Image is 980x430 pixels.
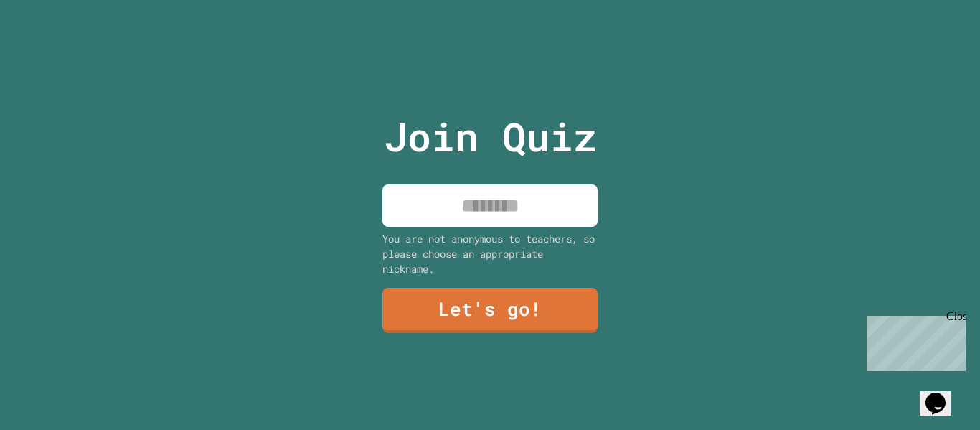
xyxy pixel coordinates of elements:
div: Chat with us now!Close [6,6,99,91]
p: Join Quiz [384,107,597,167]
iframe: chat widget [920,373,966,416]
iframe: chat widget [861,310,966,371]
div: You are not anonymous to teachers, so please choose an appropriate nickname. [382,231,598,276]
a: Let's go! [382,288,598,333]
